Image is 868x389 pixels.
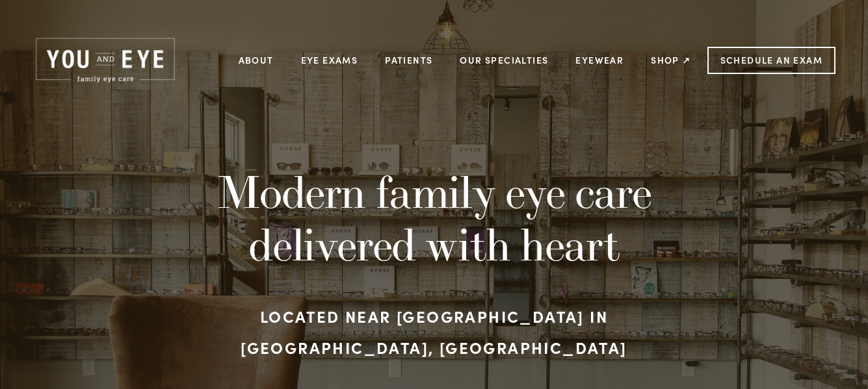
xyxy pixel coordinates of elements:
h1: Modern family eye care delivered with heart [191,166,677,270]
strong: Located near [GEOGRAPHIC_DATA] in [GEOGRAPHIC_DATA], [GEOGRAPHIC_DATA] [241,305,627,358]
a: Shop ↗ [651,50,690,70]
a: Schedule an Exam [707,47,835,74]
a: About [239,50,274,70]
a: Eye Exams [301,50,358,70]
a: Our Specialties [460,54,548,66]
a: Eyewear [575,50,624,70]
a: Patients [385,50,432,70]
img: Rochester, MN | You and Eye | Family Eye Care [33,36,178,85]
